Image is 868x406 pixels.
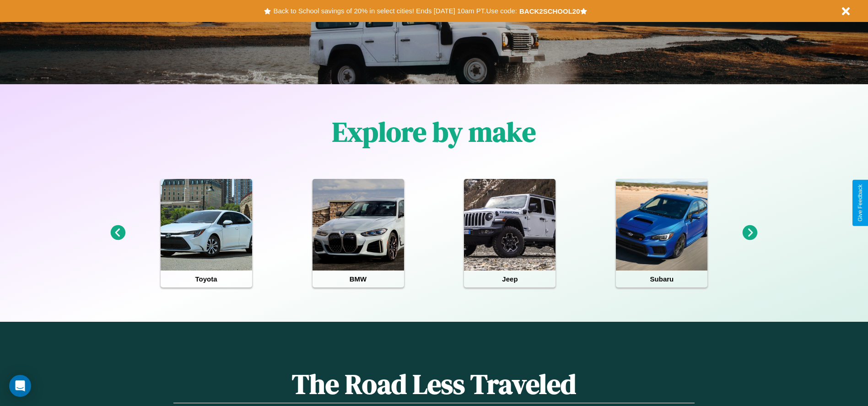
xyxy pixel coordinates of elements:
[332,113,536,151] h1: Explore by make
[9,375,31,397] div: Open Intercom Messenger
[313,271,404,287] h4: BMW
[519,7,580,15] b: BACK2SCHOOL20
[616,271,707,287] h4: Subaru
[161,271,252,287] h4: Toyota
[464,271,555,287] h4: Jeep
[857,184,863,222] div: Give Feedback
[271,5,519,17] button: Back to School savings of 20% in select cities! Ends [DATE] 10am PT.Use code:
[173,365,694,403] h1: The Road Less Traveled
